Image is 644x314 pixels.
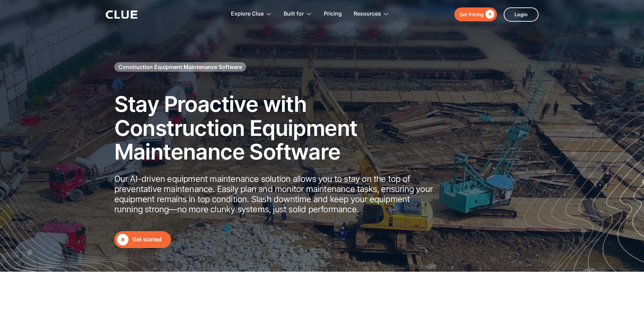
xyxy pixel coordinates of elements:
a: Login [504,7,539,22]
a: Get Pricing [454,7,497,21]
div: Get Pricing [459,10,484,19]
div: Resources [354,3,381,25]
div: Explore Clue [231,3,264,25]
div: Built for [284,3,304,25]
div:  [117,234,128,245]
div: Resources [354,3,389,25]
h2: Stay Proactive with Construction Equipment Maintenance Software [114,92,435,164]
div: Built for [284,3,312,25]
div:  [484,10,494,19]
p: Our AI-driven equipment maintenance solution allows you to stay on the top of preventative mainte... [114,174,435,214]
a: Pricing [324,3,342,25]
div: Explore Clue [231,3,272,25]
h1: Construction Equipment Maintenance Software [118,63,242,71]
div: Get started [133,235,168,244]
img: Construction fleet management software [495,71,644,272]
a: Get started [114,231,171,248]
